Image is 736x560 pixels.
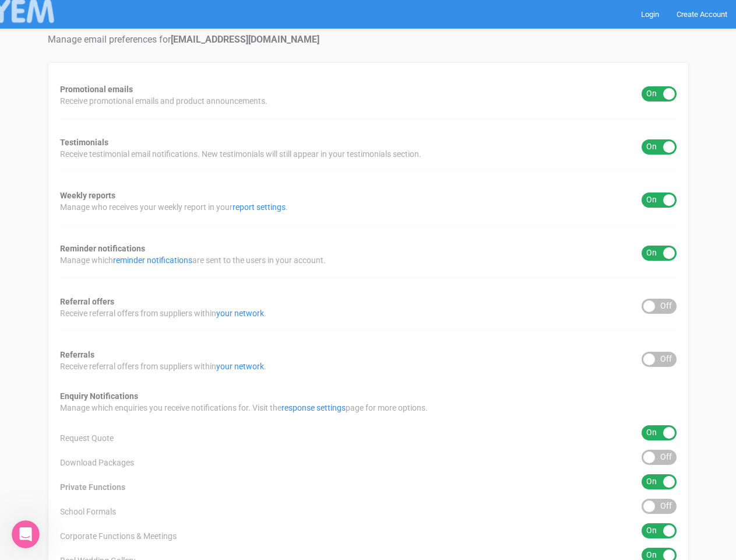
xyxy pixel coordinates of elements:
[60,432,114,444] span: Request Quote
[60,506,116,517] span: School Formals
[60,201,288,213] span: Manage who receives your weekly report in your .
[281,403,346,412] a: response settings
[60,254,326,266] span: Manage which are sent to the users in your account.
[12,520,40,548] iframe: Intercom live chat
[113,256,192,265] a: reminder notifications
[60,148,421,160] span: Receive testimonial email notifications. New testimonials will still appear in your testimonials ...
[60,481,125,493] span: Private Functions
[60,307,266,319] span: Receive referral offers from suppliers within .
[60,350,94,359] strong: Referrals
[60,191,115,200] strong: Weekly reports
[60,530,177,542] span: Corporate Functions & Meetings
[60,244,145,253] strong: Reminder notifications
[60,360,266,372] span: Receive referral offers from suppliers within .
[216,362,264,371] a: your network
[60,138,108,147] strong: Testimonials
[233,202,286,212] a: report settings
[216,309,264,318] a: your network
[60,402,428,414] span: Manage which enquiries you receive notifications for. Visit the page for more options.
[60,95,267,107] span: Receive promotional emails and product announcements.
[48,34,689,45] h4: Manage email preferences for
[60,457,134,468] span: Download Packages
[60,85,133,94] strong: Promotional emails
[60,391,138,401] strong: Enquiry Notifications
[171,34,319,45] strong: [EMAIL_ADDRESS][DOMAIN_NAME]
[60,297,114,306] strong: Referral offers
